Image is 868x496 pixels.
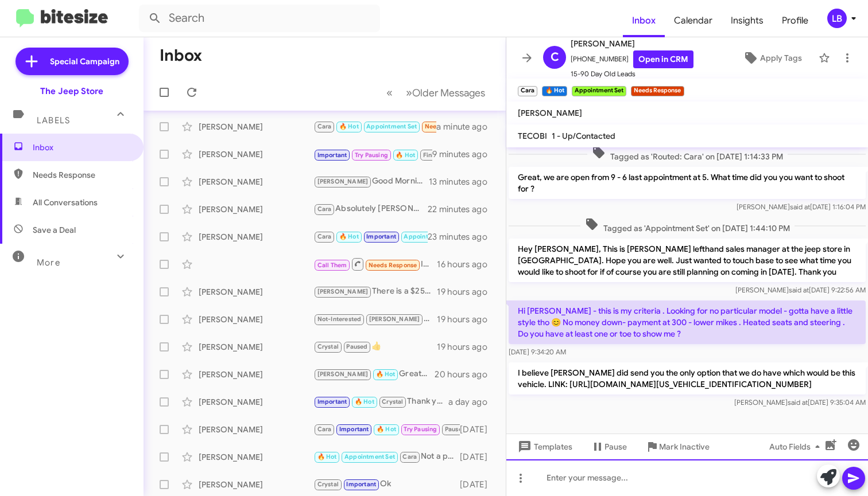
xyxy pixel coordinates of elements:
div: [PERSON_NAME] [199,369,313,380]
div: Great, No problem. We're going to continue to look for a wrangler in the range of 24k. Thank you ... [313,368,435,381]
span: Save a Deal [33,224,76,236]
p: Hi [PERSON_NAME] - this is my criteria . Looking for no particular model - gotta have a little st... [509,300,866,344]
div: LB [827,9,847,28]
div: [PERSON_NAME] [199,204,313,215]
span: [PERSON_NAME] [317,178,369,185]
div: Hi [PERSON_NAME]. [PERSON_NAME]. My Wagoneer goes back in January I belieber. Just following up t... [313,147,432,161]
h1: Inbox [160,46,202,65]
span: Special Campaign [50,56,119,67]
div: There is a $2500 rebate for september which is national retail bonus cash. it is in the link list... [313,285,437,298]
span: Finished [423,151,448,159]
span: Crystal [317,481,339,488]
span: [PHONE_NUMBER] [571,50,693,68]
span: Apply Tags [760,48,802,68]
span: Try Pausing [355,151,388,159]
span: Inbox [33,142,130,153]
a: Profile [773,4,817,37]
span: [DATE] 9:34:20 AM [509,347,566,356]
span: 15-90 Day Old Leads [571,68,693,80]
div: [PERSON_NAME] [199,176,313,188]
span: Appointment Set [344,453,395,460]
span: Important [346,481,376,488]
span: [PERSON_NAME] [DATE] 9:22:56 AM [735,286,866,294]
span: 🔥 Hot [396,151,415,159]
span: Cara [317,205,332,213]
span: Crystal [382,398,403,405]
span: Calendar [665,4,722,37]
div: [DATE] [460,424,497,435]
span: 🔥 Hot [317,453,337,460]
span: Not-Interested [317,315,362,323]
div: 13 minutes ago [429,176,497,188]
p: Great, we are open from 9 - 6 last appointment at 5. What time did you you want to shoot for ? [509,167,866,199]
span: 1 - Up/Contacted [552,131,615,141]
div: Absolutely [PERSON_NAME]. Understand in order to maximize that value to you I would need to prope... [313,202,428,216]
div: a minute ago [436,121,497,132]
small: Appointment Set [572,86,626,96]
span: [PERSON_NAME] [518,108,582,118]
span: C [551,48,559,67]
span: 🔥 Hot [339,123,359,130]
button: Templates [506,436,582,457]
div: [PERSON_NAME] [199,451,313,463]
div: [PERSON_NAME] [199,149,313,160]
div: [PERSON_NAME] [199,231,313,243]
span: 🔥 Hot [355,398,374,405]
small: 🔥 Hot [542,86,567,96]
span: said at [788,398,808,407]
span: Tagged as 'Routed: Cara' on [DATE] 1:14:33 PM [587,146,788,162]
div: 16 hours ago [437,259,497,270]
span: Important [339,425,369,433]
p: Hey [PERSON_NAME], This is [PERSON_NAME] lefthand sales manager at the jeep store in [GEOGRAPHIC_... [509,239,866,282]
span: Crystal [317,343,339,350]
div: Loved “Thank you for the update [PERSON_NAME], when you have a better day and time please let us ... [313,230,428,243]
span: Cara [317,233,332,240]
span: Important [317,151,347,159]
div: 9 minutes ago [432,149,497,160]
div: [PERSON_NAME] [199,286,313,298]
button: Auto Fields [760,436,834,457]
span: Labels [37,115,70,126]
span: 🔥 Hot [377,425,396,433]
span: [PERSON_NAME] [571,37,693,50]
div: [PERSON_NAME] [199,314,313,325]
span: Tagged as 'Appointment Set' on [DATE] 1:44:10 PM [580,217,795,234]
span: » [406,85,412,100]
span: Needs Response [425,123,474,130]
span: Pause [604,436,627,457]
button: Previous [379,81,400,104]
span: Inbox [623,4,665,37]
a: Special Campaign [15,48,129,75]
span: said at [789,286,809,294]
span: [PERSON_NAME] [317,288,369,295]
div: 20 hours ago [435,369,497,380]
span: Paused [445,425,466,433]
div: a day ago [448,396,497,408]
div: But not a Sahara. [313,313,437,326]
span: [PERSON_NAME] [369,315,420,323]
span: Cara [402,453,417,460]
div: Thank you for the update [PERSON_NAME]. I will get with [PERSON_NAME] and have him contact you. I... [313,395,448,408]
span: Cara [317,425,332,433]
div: 19 hours ago [437,286,497,298]
span: Important [317,398,347,405]
button: Next [399,81,492,104]
div: 23 minutes ago [428,231,497,243]
small: Needs Response [631,86,684,96]
span: Needs Response [33,169,130,181]
div: Inbound Call [313,257,437,271]
span: [PERSON_NAME] [DATE] 9:35:04 AM [734,398,866,407]
span: Cara [317,123,332,130]
button: Pause [582,436,636,457]
div: The Jeep Store [40,85,103,97]
button: Mark Inactive [636,436,719,457]
div: [DATE] [460,451,497,463]
button: Apply Tags [731,48,813,68]
span: More [37,257,60,268]
div: [DATE] [460,479,497,490]
span: All Conversations [33,197,98,208]
span: Mark Inactive [659,436,710,457]
div: 👍 [313,340,437,353]
a: Insights [722,4,773,37]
